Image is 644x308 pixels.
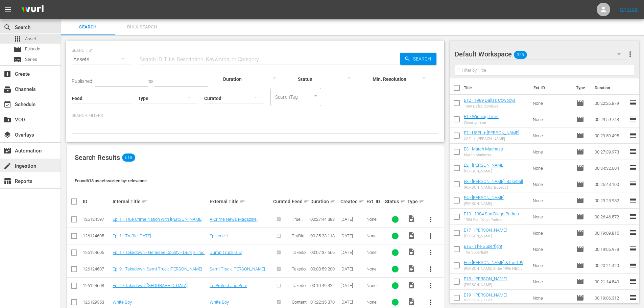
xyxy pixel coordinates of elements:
[592,160,629,176] td: 00:34:32.604
[629,180,637,188] span: reorder
[592,144,629,160] td: 00:27:39.973
[530,192,573,209] td: None
[148,78,153,84] span: to
[576,148,584,156] span: Episode
[72,50,131,69] div: Assets
[629,99,637,107] span: reorder
[400,198,406,205] span: sort
[72,78,93,84] span: Published:
[530,111,573,127] td: None
[3,23,11,31] span: Search
[576,213,584,221] span: Episode
[340,233,364,238] div: [DATE]
[210,250,242,255] a: Dump Truck Guy
[576,229,584,237] span: Episode
[576,99,584,107] span: Episode
[385,197,405,206] div: Status
[629,196,637,204] span: reorder
[530,127,573,144] td: None
[25,56,37,63] span: Series
[3,162,11,170] span: Ingestion
[65,23,111,31] span: Search
[464,114,499,119] a: E1 - Winning Time
[75,178,147,183] span: Found 618 assets sorted by: relevance
[576,294,584,302] span: Episode
[464,283,507,287] div: [PERSON_NAME]
[592,225,629,241] td: 00:19:09.815
[113,233,151,238] a: Ep. 1 - TruBlu [DATE]
[629,293,637,302] span: reorder
[340,217,364,222] div: [DATE]
[576,180,584,188] span: Episode
[464,169,504,173] div: [PERSON_NAME]
[83,233,111,238] div: 126124605
[576,261,584,269] span: Episode
[455,45,627,64] div: Default Workspace
[576,245,584,253] span: Episode
[340,266,364,271] div: [DATE]
[366,300,383,305] div: None
[407,264,415,273] span: Video
[592,192,629,209] td: 00:29:23.952
[210,283,247,288] a: To Protect and Perv
[629,261,637,269] span: reorder
[366,217,383,222] div: None
[464,299,507,303] div: [PERSON_NAME]
[75,153,120,162] span: Search Results
[464,120,499,125] div: Winning Time
[400,53,436,65] button: Search
[427,282,435,290] span: more_vert
[113,300,132,305] a: White Boy
[464,260,526,270] a: E6 - [PERSON_NAME] & the 1996 NBA Draft
[113,266,202,271] a: Ep. 9 - Takedown: Semi Truck [PERSON_NAME]
[407,215,415,223] span: Video
[576,196,584,205] span: Episode
[629,147,637,156] span: reorder
[292,266,308,292] span: Takedown with [PERSON_NAME]
[3,147,11,155] span: Automation
[210,197,271,206] div: External Title
[629,164,637,172] span: reorder
[592,241,629,257] td: 00:19:05.978
[25,46,40,52] span: Episode
[530,241,573,257] td: None
[464,163,504,168] a: E2 - [PERSON_NAME]
[572,78,591,97] th: Type
[410,53,436,65] span: Search
[340,197,364,206] div: Created
[407,231,415,239] span: Video
[530,257,573,274] td: None
[423,244,439,261] button: more_vert
[142,198,148,205] span: sort
[576,278,584,286] span: Episode
[407,281,415,289] span: Video
[210,233,228,238] a: Episode 1
[427,215,435,223] span: more_vert
[464,185,523,190] div: [PERSON_NAME]: Baseball
[304,198,310,205] span: sort
[292,217,306,252] span: True Crime Nation with [PERSON_NAME]
[83,266,111,271] div: 126124607
[626,46,634,62] button: more_vert
[464,137,519,141] div: USFL + [PERSON_NAME]
[592,95,629,111] td: 00:22:26.879
[576,164,584,172] span: Episode
[626,50,634,58] span: more_vert
[592,290,629,306] td: 00:19:06.312
[407,197,420,206] div: Type
[14,45,22,53] span: Episode
[292,300,307,305] span: Content
[83,217,111,222] div: 126124597
[72,113,439,119] p: Search Filters:
[629,245,637,253] span: reorder
[4,5,12,14] span: menu
[310,217,338,222] div: 00:27:44.383
[592,257,629,274] td: 00:20:21.420
[576,115,584,123] span: Episode
[530,225,573,241] td: None
[620,7,638,12] a: Sign Out
[464,228,507,233] a: E17 - [PERSON_NAME]
[427,298,435,306] span: more_vert
[427,232,435,240] span: more_vert
[113,283,194,293] a: Ep. 2 - Takedown: [GEOGRAPHIC_DATA], [GEOGRAPHIC_DATA] - To Protect and Perv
